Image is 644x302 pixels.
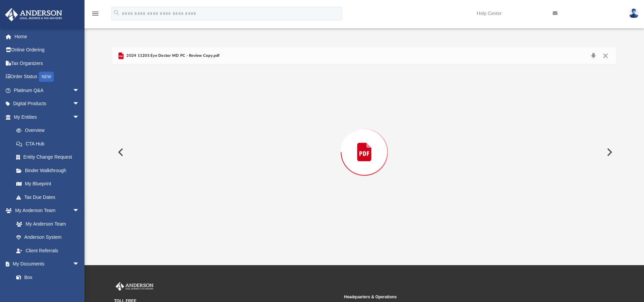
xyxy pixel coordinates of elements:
div: Preview [113,47,616,239]
a: Tax Organizers [5,56,90,70]
a: menu [91,13,99,18]
span: arrow_drop_down [73,204,86,218]
a: Home [5,30,90,43]
div: NEW [39,72,54,82]
img: Anderson Advisors Platinum Portal [3,8,64,21]
a: Digital Productsarrow_drop_down [5,97,90,111]
a: Platinum Q&Aarrow_drop_down [5,84,90,97]
button: Download [587,51,599,61]
a: Tax Due Dates [9,190,90,204]
a: My Entitiesarrow_drop_down [5,110,90,124]
a: Overview [9,124,90,137]
span: arrow_drop_down [73,257,86,271]
a: Box [9,271,83,284]
a: My Anderson Teamarrow_drop_down [5,204,86,217]
a: My Blueprint [9,177,86,191]
span: arrow_drop_down [73,110,86,124]
i: menu [91,9,99,18]
a: Entity Change Request [9,150,90,164]
img: User Pic [629,8,639,18]
a: Client Referrals [9,244,86,257]
a: Anderson System [9,231,86,244]
img: Anderson Advisors Platinum Portal [114,282,155,291]
a: My Anderson Team [9,217,83,231]
span: arrow_drop_down [73,97,86,111]
a: My Documentsarrow_drop_down [5,257,86,271]
button: Previous File [113,143,127,162]
a: Binder Walkthrough [9,164,90,177]
i: search [113,9,120,17]
a: Order StatusNEW [5,70,90,84]
span: 2024 1120S Eye Doctor MD PC - Review Copy.pdf [125,53,219,59]
a: Online Ordering [5,43,90,57]
a: CTA Hub [9,137,90,150]
button: Next File [601,143,616,162]
button: Close [599,51,612,61]
small: Headquarters & Operations [344,294,569,300]
span: arrow_drop_down [73,84,86,97]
